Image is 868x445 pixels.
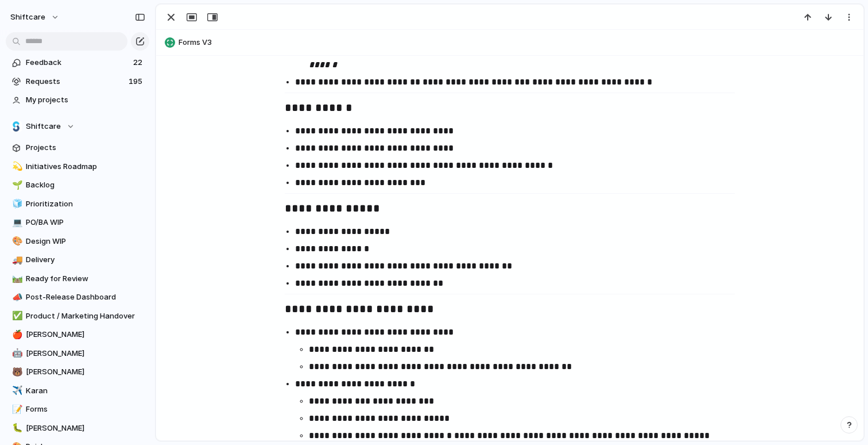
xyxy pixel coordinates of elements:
[12,160,20,173] div: 💫
[10,161,22,172] button: 💫
[12,366,20,379] div: 🐻
[10,329,22,340] button: 🍎
[26,179,145,191] span: Backlog
[6,54,149,71] a: Feedback22
[6,73,149,90] a: Requests195
[6,158,149,175] a: 💫Initiatives Roadmap
[6,139,149,156] a: Projects
[10,291,22,303] button: 📣
[12,403,20,416] div: 📝
[6,270,149,287] a: 🛤️Ready for Review
[6,382,149,400] a: ✈️Karan
[12,309,20,323] div: ✅
[6,308,149,325] a: ✅Product / Marketing Handover
[26,348,145,359] span: [PERSON_NAME]
[26,291,145,303] span: Post-Release Dashboard
[6,420,149,437] a: 🐛[PERSON_NAME]
[26,329,145,340] span: [PERSON_NAME]
[129,76,145,87] span: 195
[6,326,149,343] a: 🍎[PERSON_NAME]
[10,404,22,415] button: 📝
[12,235,20,248] div: 🎨
[6,401,149,418] a: 📝Forms
[26,385,145,397] span: Karan
[10,348,22,359] button: 🤖
[10,179,22,191] button: 🌱
[26,161,145,172] span: Initiatives Roadmap
[12,272,20,285] div: 🛤️
[6,214,149,231] a: 💻PO/BA WIP
[10,273,22,285] button: 🛤️
[10,217,22,228] button: 💻
[6,195,149,213] a: 🧊Prioritization
[10,198,22,210] button: 🧊
[12,216,20,229] div: 💻
[26,121,61,132] span: Shiftcare
[12,384,20,397] div: ✈️
[133,57,145,68] span: 22
[26,423,145,434] span: [PERSON_NAME]
[6,289,149,306] a: 📣Post-Release Dashboard
[12,254,20,267] div: 🚚
[12,197,20,210] div: 🧊
[26,254,145,266] span: Delivery
[12,179,20,192] div: 🌱
[179,37,858,48] span: Forms V3
[10,423,22,434] button: 🐛
[26,310,145,322] span: Product / Marketing Handover
[26,236,145,247] span: Design WIP
[26,94,145,106] span: My projects
[6,233,149,250] a: 🎨Design WIP
[26,273,145,285] span: Ready for Review
[26,57,130,68] span: Feedback
[12,328,20,342] div: 🍎
[5,8,65,26] button: shiftcare
[26,76,125,87] span: Requests
[6,91,149,109] a: My projects
[26,198,145,210] span: Prioritization
[161,33,858,52] button: Forms V3
[6,251,149,268] a: 🚚Delivery
[12,347,20,360] div: 🤖
[10,385,22,397] button: ✈️
[10,254,22,266] button: 🚚
[26,404,145,415] span: Forms
[6,118,149,135] button: Shiftcare
[10,310,22,322] button: ✅
[12,291,20,304] div: 📣
[26,217,145,228] span: PO/BA WIP
[10,236,22,247] button: 🎨
[10,366,22,378] button: 🐻
[26,366,145,378] span: [PERSON_NAME]
[6,345,149,362] a: 🤖[PERSON_NAME]
[6,363,149,381] a: 🐻[PERSON_NAME]
[26,142,145,154] span: Projects
[10,11,45,23] span: shiftcare
[6,177,149,194] a: 🌱Backlog
[12,421,20,435] div: 🐛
